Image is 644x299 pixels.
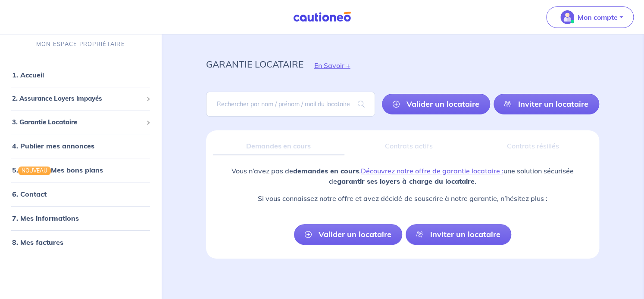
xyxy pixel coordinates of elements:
p: Si vous connaissez notre offre et avez décidé de souscrire à notre garantie, n’hésitez plus : [213,193,593,203]
a: 4. Publier mes annonces [12,142,94,151]
span: search [347,92,375,116]
a: Valider un locataire [382,94,490,114]
input: Rechercher par nom / prénom / mail du locataire [206,92,375,117]
p: garantie locataire [206,56,303,72]
p: Mon compte [578,12,618,22]
a: 6. Contact [12,190,47,199]
button: En Savoir + [303,53,361,78]
button: illu_account_valid_menu.svgMon compte [546,6,634,28]
a: 7. Mes informations [12,214,79,223]
div: 7. Mes informations [3,210,158,227]
a: 1. Accueil [12,71,44,80]
img: Cautioneo [290,12,354,22]
a: 8. Mes factures [12,238,63,247]
a: Inviter un locataire [406,224,511,245]
span: 2. Assurance Loyers Impayés [12,94,143,104]
a: 5.NOUVEAUMes bons plans [12,166,103,175]
div: 5.NOUVEAUMes bons plans [3,162,158,179]
a: Inviter un locataire [494,94,599,114]
a: Découvrez notre offre de garantie locataire : [361,166,503,175]
div: 3. Garantie Locataire [3,114,158,131]
div: 4. Publier mes annonces [3,138,158,155]
div: 1. Accueil [3,67,158,84]
span: 3. Garantie Locataire [12,117,143,127]
strong: garantir ses loyers à charge du locataire [337,177,474,185]
div: 2. Assurance Loyers Impayés [3,91,158,108]
div: 6. Contact [3,186,158,203]
a: Valider un locataire [294,224,402,245]
img: illu_account_valid_menu.svg [560,10,574,24]
strong: demandes en cours [293,166,359,175]
p: MON ESPACE PROPRIÉTAIRE [36,40,125,49]
p: Vous n’avez pas de . une solution sécurisée de . [213,166,593,186]
div: 8. Mes factures [3,234,158,251]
